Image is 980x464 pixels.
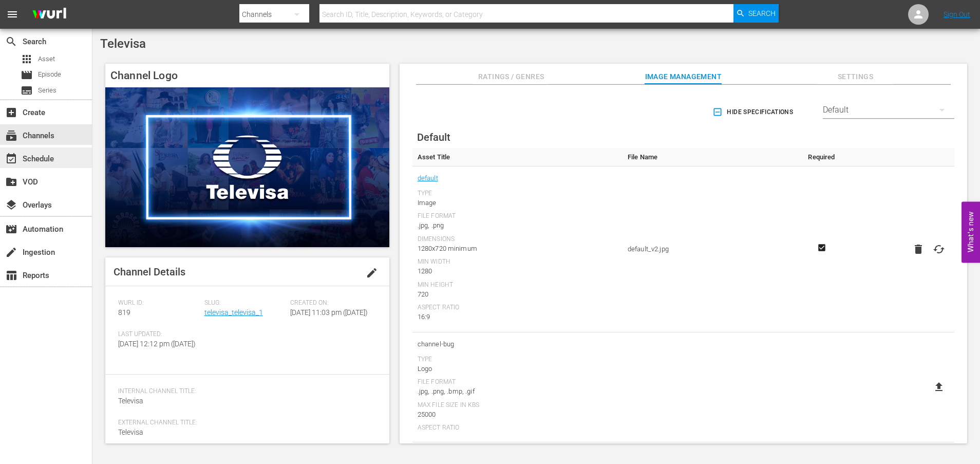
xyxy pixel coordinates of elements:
[5,223,17,235] span: Automation
[944,10,970,18] a: Sign Out
[5,246,17,258] span: Ingestion
[418,220,617,231] div: .jpg, .png
[38,54,55,64] span: Asset
[418,401,617,410] div: Max File Size In Kbs
[25,3,74,27] img: ans4CAIJ8jUAAAAAAAAAAAAAAAAAAAAAAAAgQb4GAAAAAAAAAAAAAAAAAAAAAAAAJMjXAAAAAAAAAAAAAAAAAAAAAAAAgAT5G...
[623,148,800,166] th: File Name
[418,281,617,289] div: Min Height
[748,4,776,23] span: Search
[118,387,371,396] span: Internal Channel Title:
[38,85,56,96] span: Series
[118,397,143,405] span: Televisa
[417,131,450,143] span: Default
[418,212,617,220] div: File Format
[21,53,33,65] span: Asset
[21,69,33,81] span: Episode
[418,386,617,397] div: .jpg, .png, .bmp, .gif
[366,267,378,279] span: edit
[105,87,389,247] img: Televisa
[21,84,33,97] span: Series
[5,129,17,142] span: Channels
[5,35,17,48] span: Search
[418,378,617,386] div: File Format
[418,338,617,351] span: channel-bug
[38,69,61,80] span: Episode
[5,176,17,188] span: VOD
[623,166,800,332] td: default_v2.jpg
[204,308,263,317] a: televisa_televisa_1
[360,261,384,285] button: edit
[418,198,617,208] div: Image
[418,410,617,420] div: 25000
[5,269,17,282] span: Reports
[418,312,617,322] div: 16:9
[418,172,438,185] a: default
[817,70,894,83] span: Settings
[118,340,196,348] span: [DATE] 12:12 pm ([DATE])
[418,356,617,364] div: Type
[290,299,371,307] span: Created On:
[114,266,185,278] span: Channel Details
[105,64,389,87] h4: Channel Logo
[816,243,828,252] svg: Required
[204,299,286,307] span: Slug:
[418,258,617,266] div: Min Width
[418,304,617,312] div: Aspect Ratio
[799,148,843,166] th: Required
[962,201,980,263] button: Open Feedback Widget
[412,148,623,166] th: Asset Title
[645,70,722,83] span: Image Management
[418,424,617,432] div: Aspect Ratio
[118,330,199,339] span: Last Updated:
[823,96,954,124] div: Default
[418,364,617,374] div: Logo
[418,244,617,254] div: 1280x720 minimum
[473,70,550,83] span: Ratings / Genres
[5,106,17,119] span: Create
[5,153,17,165] span: Schedule
[118,299,199,307] span: Wurl ID:
[418,289,617,300] div: 720
[118,308,130,317] span: 819
[100,36,146,51] span: Televisa
[290,308,368,317] span: [DATE] 11:03 pm ([DATE])
[418,235,617,244] div: Dimensions
[6,8,18,21] span: menu
[418,190,617,198] div: Type
[118,428,143,436] span: Televisa
[118,419,371,427] span: External Channel Title:
[710,98,797,126] button: Hide Specifications
[5,199,17,211] span: Overlays
[418,266,617,276] div: 1280
[714,107,793,118] span: Hide Specifications
[733,4,779,23] button: Search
